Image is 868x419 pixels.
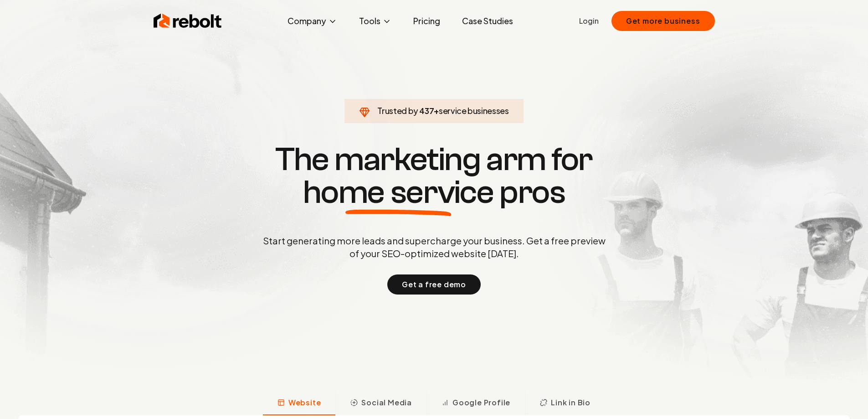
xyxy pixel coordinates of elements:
span: + [434,105,439,116]
h1: The marketing arm for pros [216,143,653,209]
p: Start generating more leads and supercharge your business. Get a free preview of your SEO-optimiz... [261,234,607,260]
a: Login [579,16,599,26]
button: Website [263,392,336,415]
button: Link in Bio [525,392,605,415]
span: Google Profile [452,397,510,408]
span: service businesses [439,105,509,116]
span: home service [303,176,494,209]
button: Google Profile [426,392,525,415]
img: Rebolt Logo [154,12,222,30]
button: Tools [352,12,399,30]
a: Case Studies [455,12,520,30]
button: Company [280,12,344,30]
span: Website [288,397,321,408]
button: Social Media [335,392,426,415]
a: Pricing [406,12,447,30]
button: Get more business [611,11,715,31]
span: 437 [419,104,434,117]
button: Get a free demo [387,274,481,295]
span: Trusted by [377,105,418,116]
span: Link in Bio [551,397,591,408]
span: Social Media [361,397,412,408]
